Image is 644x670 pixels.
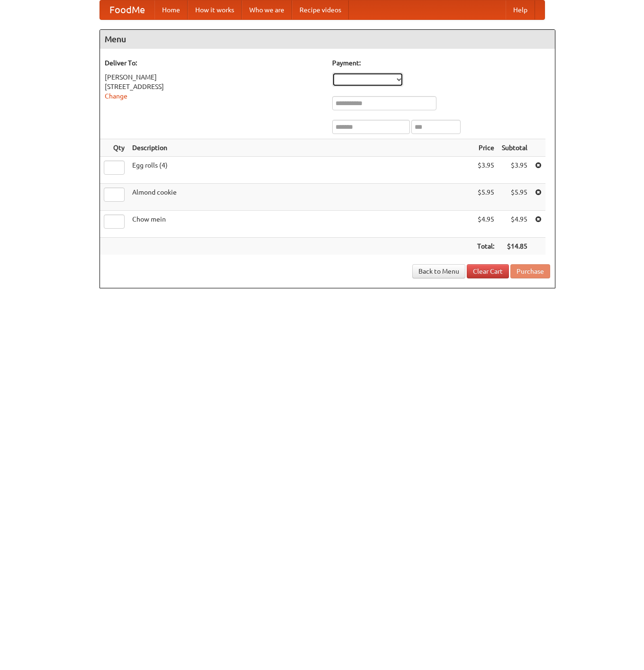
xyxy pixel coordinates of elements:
th: Subtotal [498,139,531,157]
td: $4.95 [473,211,498,238]
a: Back to Menu [412,264,465,278]
a: Change [105,92,127,100]
button: Purchase [510,264,550,278]
div: [PERSON_NAME] [105,72,323,82]
th: Total: [473,238,498,255]
a: Recipe videos [292,0,349,19]
a: How it works [188,0,242,19]
a: FoodMe [100,0,154,19]
td: Egg rolls (4) [128,157,473,184]
td: $4.95 [498,211,531,238]
a: Help [506,0,535,19]
td: $3.95 [498,157,531,184]
td: $3.95 [473,157,498,184]
th: Description [128,139,473,157]
td: Almond cookie [128,184,473,211]
th: Qty [100,139,128,157]
h4: Menu [100,30,555,49]
h5: Deliver To: [105,58,323,68]
th: $14.85 [498,238,531,255]
a: Who we are [242,0,292,19]
h5: Payment: [332,58,550,68]
div: [STREET_ADDRESS] [105,82,323,91]
a: Clear Cart [467,264,509,278]
a: Home [154,0,188,19]
td: Chow mein [128,211,473,238]
th: Price [473,139,498,157]
td: $5.95 [473,184,498,211]
td: $5.95 [498,184,531,211]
